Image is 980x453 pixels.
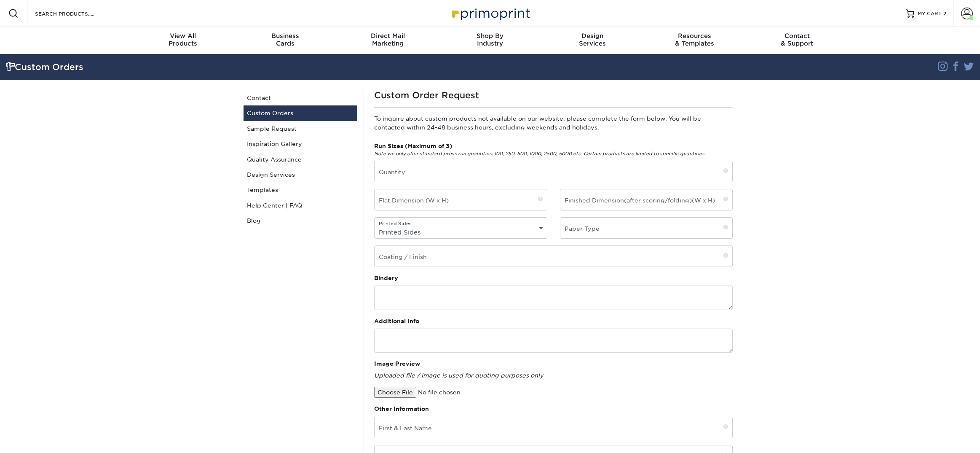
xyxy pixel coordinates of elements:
strong: Additional Info [374,318,419,324]
strong: Run Sizes (Maximum of 3) [374,143,452,149]
a: Inspiration Gallery [244,136,357,151]
p: To inquire about custom products not available on our website, please complete the form below. Yo... [374,114,733,132]
strong: Bindery [374,275,398,281]
a: Quality Assurance [244,152,357,167]
span: Direct Mail [337,32,439,40]
a: Design Services [244,167,357,182]
h1: Custom Order Request [374,90,733,100]
span: Resources [643,32,746,40]
span: 2 [943,11,946,16]
a: Direct MailMarketing [337,27,439,54]
em: Uploaded file / image is used for quoting purposes only [374,372,543,379]
span: View All [132,32,234,40]
span: Business [234,32,337,40]
a: Blog [244,213,357,228]
div: Industry [439,32,541,47]
div: & Templates [643,32,746,47]
span: Design [541,32,643,40]
input: SEARCH PRODUCTS..... [34,8,116,19]
em: Note we only offer standard press run quantities: 100, 250, 500, 1000, 2500, 5000 etc. Certain pr... [374,151,706,156]
div: Cards [234,32,337,47]
img: Primoprint [448,4,532,22]
a: Custom Orders [244,105,357,121]
a: Sample Request [244,121,357,136]
strong: Other Information [374,405,429,412]
div: Products [132,32,234,47]
span: MY CART [918,10,942,17]
a: Contact& Support [746,27,848,54]
strong: Image Preview [374,360,420,367]
div: & Support [746,32,848,47]
a: Resources& Templates [643,27,746,54]
a: Help Center | FAQ [244,198,357,213]
a: View AllProducts [132,27,234,54]
a: Contact [244,90,357,105]
a: BusinessCards [234,27,337,54]
span: Contact [746,32,848,40]
a: Templates [244,182,357,197]
div: Marketing [337,32,439,47]
a: DesignServices [541,27,643,54]
a: Shop ByIndustry [439,27,541,54]
span: Shop By [439,32,541,40]
div: Services [541,32,643,47]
